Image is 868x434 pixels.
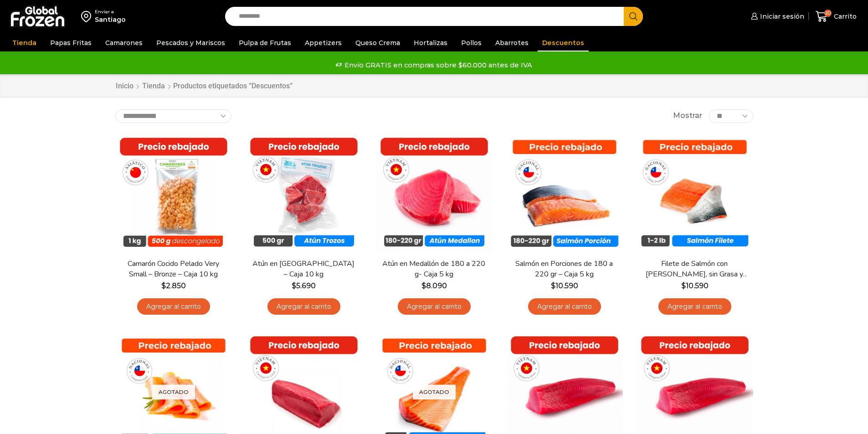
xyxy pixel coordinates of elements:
[421,281,447,290] bdi: 8.090
[95,15,126,24] div: Santiago
[292,281,296,290] span: $
[512,259,616,280] a: Salmón en Porciones de 180 a 220 gr – Caja 5 kg
[161,281,166,290] span: $
[551,281,578,290] bdi: 10.590
[832,12,857,21] span: Carrito
[409,34,452,51] a: Hortalizas
[234,34,296,51] a: Pulpa de Frutas
[673,111,702,121] span: Mostrar
[681,281,709,290] bdi: 10.590
[413,385,456,400] p: Agotado
[115,81,134,92] a: Inicio
[528,298,601,315] a: Agregar al carrito: “Salmón en Porciones de 180 a 220 gr - Caja 5 kg”
[173,82,293,90] h1: Productos etiquetados “Descuentos”
[351,34,405,51] a: Queso Crema
[749,7,804,26] a: Iniciar sesión
[824,10,832,17] span: 20
[115,81,293,92] nav: Breadcrumb
[813,6,859,27] a: 20 Carrito
[8,34,41,51] a: Tienda
[137,298,210,315] a: Agregar al carrito: “Camarón Cocido Pelado Very Small - Bronze - Caja 10 kg”
[381,259,486,280] a: Atún en Medallón de 180 a 220 g- Caja 5 kg
[121,259,226,280] a: Camarón Cocido Pelado Very Small – Bronze – Caja 10 kg
[491,34,533,51] a: Abarrotes
[251,259,356,280] a: Atún en [GEOGRAPHIC_DATA] – Caja 10 kg
[758,12,804,21] span: Iniciar sesión
[398,298,471,315] a: Agregar al carrito: “Atún en Medallón de 180 a 220 g- Caja 5 kg”
[624,7,643,26] button: Search button
[161,281,186,290] bdi: 2.850
[115,109,231,123] select: Pedido de la tienda
[300,34,346,51] a: Appetizers
[292,281,316,290] bdi: 5.690
[642,259,747,280] a: Filete de Salmón con [PERSON_NAME], sin Grasa y sin Espinas 1-2 lb – Caja 10 Kg
[81,9,95,24] img: address-field-icon.svg
[267,298,340,315] a: Agregar al carrito: “Atún en Trozos - Caja 10 kg”
[551,281,555,290] span: $
[101,34,147,51] a: Camarones
[95,9,126,15] div: Enviar a
[152,34,230,51] a: Pescados y Mariscos
[421,281,426,290] span: $
[152,385,195,400] p: Agotado
[681,281,686,290] span: $
[658,298,731,315] a: Agregar al carrito: “Filete de Salmón con Piel, sin Grasa y sin Espinas 1-2 lb – Caja 10 Kg”
[538,34,589,51] a: Descuentos
[46,34,96,51] a: Papas Fritas
[142,81,165,92] a: Tienda
[457,34,486,51] a: Pollos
